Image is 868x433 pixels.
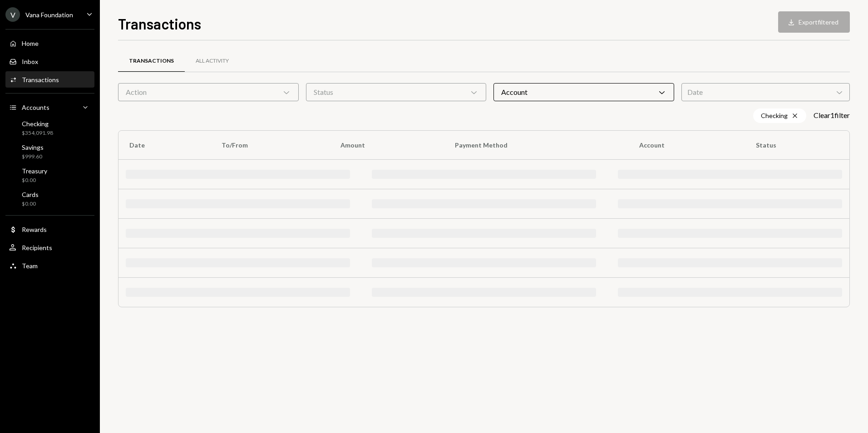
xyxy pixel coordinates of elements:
th: Date [118,131,211,160]
div: Rewards [22,226,47,233]
th: Payment Method [444,131,628,160]
a: Checking$354,091.98 [5,117,94,139]
div: Cards [22,191,39,198]
div: Account [493,83,674,101]
div: Vana Foundation [25,11,73,19]
button: Clear1filter [814,111,850,120]
a: Home [5,35,94,51]
a: All Activity [185,49,240,73]
div: V [5,7,20,22]
h1: Transactions [118,15,201,33]
a: Savings$999.60 [5,141,94,162]
div: Checking [753,108,806,123]
div: $354,091.98 [22,129,53,137]
th: Amount [330,131,444,160]
div: Date [681,83,850,101]
div: $0.00 [22,200,39,208]
th: Account [628,131,745,160]
div: All Activity [196,57,229,65]
div: Transactions [22,76,59,84]
a: Cards$0.00 [5,188,94,210]
a: Transactions [118,49,185,73]
div: Recipients [22,244,52,251]
a: Recipients [5,239,94,256]
div: $999.60 [22,153,44,161]
div: Savings [22,143,44,151]
a: Transactions [5,71,94,88]
div: Team [22,262,38,270]
a: Accounts [5,99,94,115]
div: Status [306,83,487,101]
a: Treasury$0.00 [5,164,94,186]
div: Transactions [129,57,174,65]
div: Home [22,39,39,47]
div: Inbox [22,58,38,65]
div: Treasury [22,167,47,175]
a: Rewards [5,221,94,237]
div: Checking [22,120,53,128]
a: Inbox [5,53,94,69]
div: Accounts [22,103,49,111]
div: $0.00 [22,177,47,184]
div: Action [118,83,299,101]
th: To/From [211,131,330,160]
a: Team [5,257,94,274]
th: Status [745,131,849,160]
